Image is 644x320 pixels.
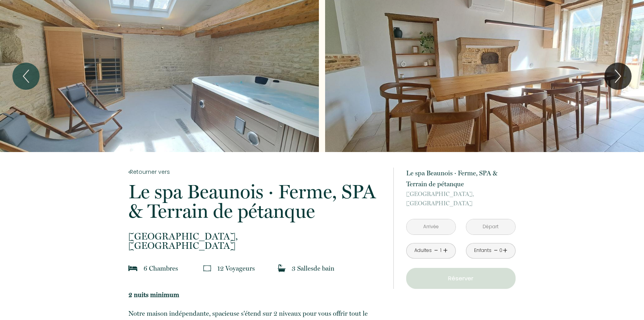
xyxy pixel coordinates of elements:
span: s [311,264,313,272]
p: 3 Salle de bain [292,263,334,274]
p: Le spa Beaunois · Ferme, SPA & Terrain de pétanque [406,168,516,189]
button: Previous [12,63,40,90]
a: - [494,245,498,257]
p: 6 Chambre [144,263,178,274]
img: guests [203,264,211,272]
p: [GEOGRAPHIC_DATA] [128,232,383,250]
p: Le spa Beaunois · Ferme, SPA & Terrain de pétanque [128,182,383,221]
input: Départ [466,219,515,234]
a: + [443,245,448,257]
a: + [503,245,507,257]
input: Arrivée [407,219,455,234]
div: 0 [499,247,503,254]
span: [GEOGRAPHIC_DATA], [406,189,516,199]
button: Next [604,63,632,90]
div: Enfants [474,247,492,254]
a: - [434,245,438,257]
p: 12 Voyageur [217,263,255,274]
span: [GEOGRAPHIC_DATA], [128,232,383,241]
span: s [175,264,178,272]
p: Réserver [409,274,513,283]
div: 1 [439,247,443,254]
span: s [252,264,255,272]
button: Réserver [406,268,516,289]
div: Adultes [414,247,432,254]
strong: 2 nuits minimum [128,291,179,299]
a: Retourner vers [128,168,383,176]
p: [GEOGRAPHIC_DATA] [406,189,516,208]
